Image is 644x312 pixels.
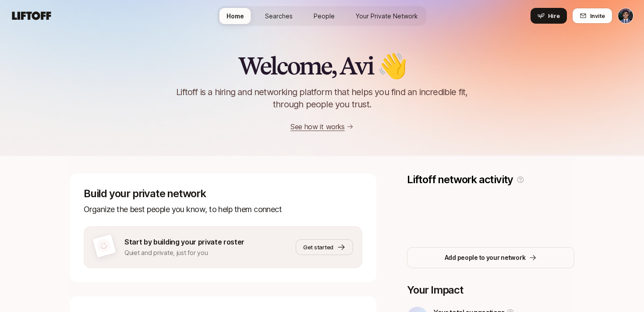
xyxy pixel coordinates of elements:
span: Searches [265,11,293,21]
p: Quiet and private, just for you [124,248,244,258]
a: People [307,8,342,24]
h2: Welcome, Avi 👋 [238,53,406,79]
p: Organize the best people you know, to help them connect [84,203,362,216]
p: Add people to your network [445,252,526,263]
img: default-avatar.svg [96,238,112,254]
p: Start by building your private roster [124,236,244,248]
span: Get started [303,243,333,252]
span: Your Private Network [356,11,418,21]
span: Hire [548,11,560,20]
span: Invite [590,11,605,20]
span: Home [226,11,244,21]
button: Add people to your network [407,247,574,268]
span: People [314,11,335,21]
button: Get started [296,239,353,255]
button: Avi Saraf [618,8,633,24]
a: See how it works [290,122,345,131]
a: Home [219,8,251,24]
p: Liftoff network activity [407,174,513,186]
img: Avi Saraf [618,8,633,23]
a: Your Private Network [349,8,425,24]
p: Build your private network [84,188,362,200]
a: Searches [258,8,300,24]
button: Invite [572,8,612,24]
p: Liftoff is a hiring and networking platform that helps you find an incredible fit, through people... [165,86,479,110]
p: Your Impact [407,284,574,296]
button: Hire [531,8,567,24]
